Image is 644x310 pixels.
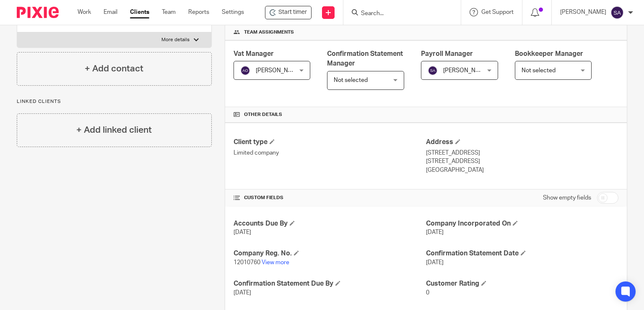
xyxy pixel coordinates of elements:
[428,66,438,76] img: svg%3E
[426,290,429,296] span: 0
[234,138,426,147] h4: Client type
[162,8,176,16] a: Team
[85,62,143,75] h4: + Add contact
[240,66,250,76] img: svg%3E
[481,9,514,15] span: Get Support
[360,10,436,18] input: Search
[234,290,251,296] span: [DATE]
[161,37,190,43] p: More details
[278,8,307,17] span: Start timer
[234,149,426,157] p: Limited company
[426,149,618,157] p: [STREET_ADDRESS]
[256,68,302,74] span: [PERSON_NAME]
[443,68,489,74] span: [PERSON_NAME]
[234,249,426,258] h4: Company Reg. No.
[234,279,426,288] h4: Confirmation Statement Due By
[426,249,618,258] h4: Confirmation Statement Date
[327,50,403,67] span: Confirmation Statement Manager
[421,50,473,57] span: Payroll Manager
[262,260,289,265] a: View more
[560,8,606,16] p: [PERSON_NAME]
[234,50,274,57] span: Vat Manager
[76,123,152,137] h4: + Add linked client
[426,166,618,174] p: [GEOGRAPHIC_DATA]
[426,157,618,166] p: [STREET_ADDRESS]
[426,229,444,235] span: [DATE]
[334,77,368,83] span: Not selected
[188,8,209,16] a: Reports
[130,8,149,16] a: Clients
[234,229,251,235] span: [DATE]
[543,194,591,202] label: Show empty fields
[104,8,117,16] a: Email
[426,279,618,288] h4: Customer Rating
[265,6,312,19] div: Restex Flooring Services Ltd
[17,7,59,18] img: Pixie
[78,8,91,16] a: Work
[610,6,624,19] img: svg%3E
[17,98,212,105] p: Linked clients
[244,29,294,36] span: Team assignments
[522,68,556,74] span: Not selected
[234,260,260,265] span: 12010760
[234,219,426,228] h4: Accounts Due By
[426,138,618,147] h4: Address
[244,111,282,118] span: Other details
[515,50,583,57] span: Bookkeeper Manager
[426,260,444,265] span: [DATE]
[234,194,426,201] h4: CUSTOM FIELDS
[426,219,618,228] h4: Company Incorporated On
[222,8,244,16] a: Settings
